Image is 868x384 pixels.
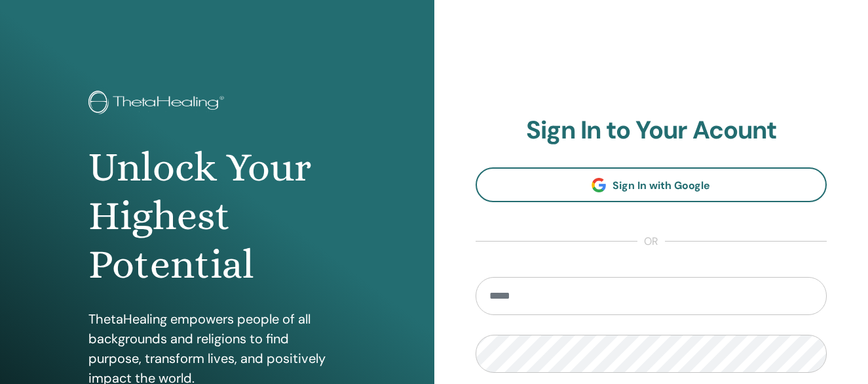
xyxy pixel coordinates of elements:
span: or [637,234,665,249]
span: Sign In with Google [613,179,710,192]
a: Sign In with Google [476,167,827,202]
h1: Unlock Your Highest Potential [88,143,345,289]
h2: Sign In to Your Acount [476,116,827,146]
